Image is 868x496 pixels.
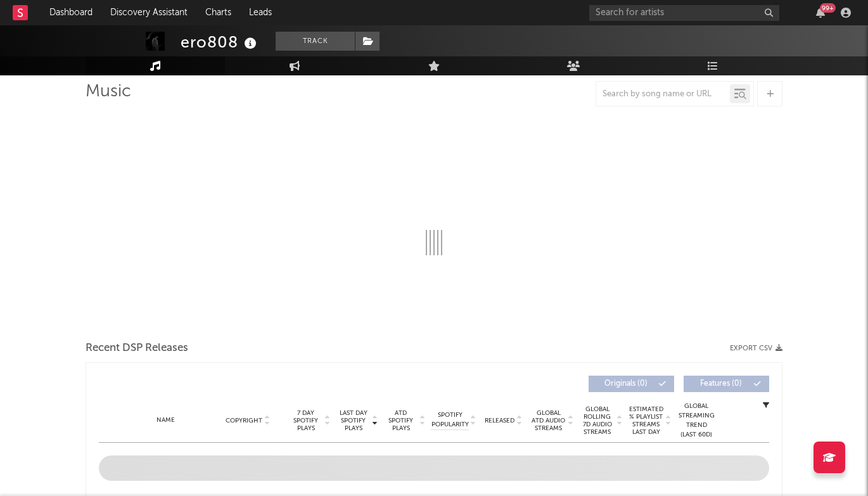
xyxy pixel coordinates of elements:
[596,89,730,99] input: Search by song name or URL
[684,376,769,392] button: Features(0)
[336,409,370,432] span: Last Day Spotify Plays
[816,8,825,18] button: 99+
[226,417,262,424] span: Copyright
[589,5,779,21] input: Search for artists
[820,3,836,13] div: 99 +
[124,416,207,425] div: Name
[531,409,566,432] span: Global ATD Audio Streams
[384,409,418,432] span: ATD Spotify Plays
[692,380,750,388] span: Features ( 0 )
[276,32,355,51] button: Track
[589,376,674,392] button: Originals(0)
[629,405,663,436] span: Estimated % Playlist Streams Last Day
[730,345,782,352] button: Export CSV
[289,409,322,432] span: 7 Day Spotify Plays
[485,417,514,424] span: Released
[677,402,715,440] div: Global Streaming Trend (Last 60D)
[181,32,260,53] div: ero808
[86,341,188,356] span: Recent DSP Releases
[597,380,655,388] span: Originals ( 0 )
[580,405,615,436] span: Global Rolling 7D Audio Streams
[431,410,469,429] span: Spotify Popularity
